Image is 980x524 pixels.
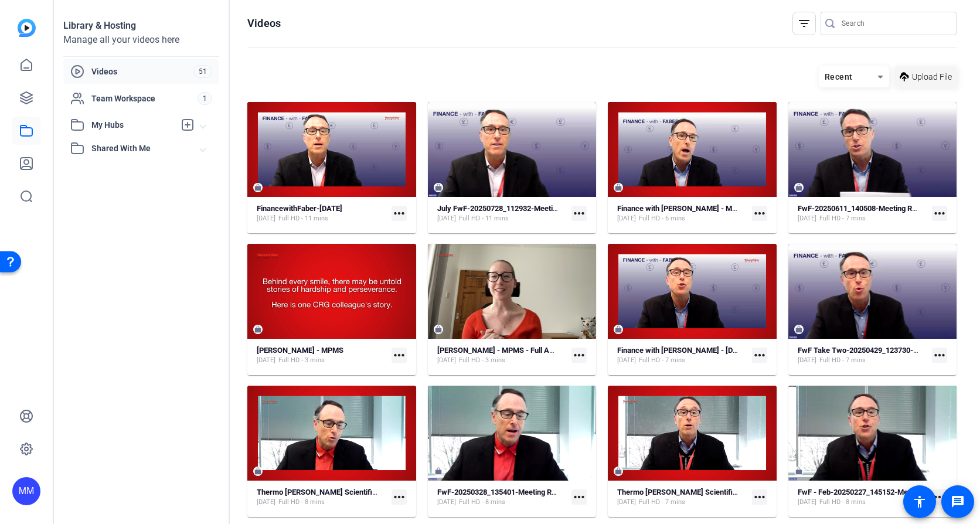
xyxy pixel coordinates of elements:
button: Upload File [895,66,957,87]
span: Team Workspace [91,93,198,104]
mat-icon: message [951,495,965,509]
strong: Thermo [PERSON_NAME] Scientific Simple (46750) [257,488,429,496]
strong: Finance with [PERSON_NAME] - [DATE] [617,346,748,355]
strong: FwF-20250611_140508-Meeting Recording [798,204,941,213]
mat-icon: more_horiz [932,206,947,221]
mat-icon: more_horiz [752,489,767,505]
mat-expansion-panel-header: My Hubs [63,113,219,137]
mat-icon: more_horiz [392,348,407,363]
span: 1 [198,92,212,105]
span: [DATE] [437,356,456,365]
strong: FwF-20250328_135401-Meeting Recording [437,488,581,496]
strong: [PERSON_NAME] - MPMS - Full Audio [437,346,563,355]
span: [DATE] [437,214,456,223]
span: Full HD - 8 mins [819,498,866,507]
span: Full HD - 8 mins [278,498,325,507]
span: [DATE] [798,214,816,223]
a: Thermo [PERSON_NAME] Scientific Simple (46750)[DATE]Full HD - 8 mins [257,488,387,507]
span: Full HD - 3 mins [278,356,325,365]
span: [DATE] [617,356,636,365]
span: [DATE] [798,356,816,365]
span: [DATE] [798,498,816,507]
a: Finance with [PERSON_NAME] - MayJune2025[DATE]Full HD - 6 mins [617,204,747,223]
mat-icon: more_horiz [392,206,407,221]
strong: Finance with [PERSON_NAME] - MayJune2025 [617,204,773,213]
span: My Hubs [91,119,175,131]
a: FwF-20250328_135401-Meeting Recording[DATE]Full HD - 8 mins [437,488,567,507]
mat-icon: accessibility [913,495,927,509]
div: Manage all your videos here [63,33,219,47]
span: Full HD - 7 mins [819,356,866,365]
a: [PERSON_NAME] - MPMS - Full Audio[DATE]Full HD - 3 mins [437,346,567,365]
span: Recent [825,72,853,81]
span: [DATE] [617,498,636,507]
div: MM [12,477,40,505]
span: [DATE] [257,498,275,507]
span: 51 [193,65,212,78]
span: [DATE] [617,214,636,223]
a: July FwF-20250728_112932-Meeting Recording[DATE]Full HD - 11 mins [437,204,567,223]
h1: Videos [247,16,281,30]
mat-icon: more_horiz [932,489,947,505]
a: FwF - Feb-20250227_145152-Meeting Recording[DATE]Full HD - 8 mins [798,488,928,507]
a: FinancewithFaber-[DATE][DATE]Full HD - 11 mins [257,204,387,223]
span: Full HD - 6 mins [639,214,685,223]
div: Library & Hosting [63,19,219,33]
span: Full HD - 11 mins [278,214,328,223]
strong: Thermo [PERSON_NAME] Scientific Simple (45970) [617,488,790,496]
input: Search [842,16,947,30]
span: Full HD - 3 mins [459,356,505,365]
mat-expansion-panel-header: Shared With Me [63,137,219,160]
a: FwF Take Two-20250429_123730-Meeting Recording[DATE]Full HD - 7 mins [798,346,928,365]
span: Upload File [912,71,952,83]
mat-icon: more_horiz [571,348,587,363]
a: Thermo [PERSON_NAME] Scientific Simple (45970)[DATE]Full HD - 7 mins [617,488,747,507]
a: [PERSON_NAME] - MPMS[DATE]Full HD - 3 mins [257,346,387,365]
mat-icon: more_horiz [392,489,407,505]
strong: [PERSON_NAME] - MPMS [257,346,343,355]
img: blue-gradient.svg [18,19,36,37]
mat-icon: filter_list [797,16,811,30]
span: [DATE] [257,356,275,365]
span: Full HD - 7 mins [639,498,685,507]
span: Full HD - 7 mins [819,214,866,223]
mat-icon: more_horiz [752,206,767,221]
mat-icon: more_horiz [752,348,767,363]
span: [DATE] [437,498,456,507]
mat-icon: more_horiz [932,348,947,363]
a: Finance with [PERSON_NAME] - [DATE][DATE]Full HD - 7 mins [617,346,747,365]
span: [DATE] [257,214,275,223]
span: Shared With Me [91,142,200,155]
mat-icon: more_horiz [571,489,587,505]
a: FwF-20250611_140508-Meeting Recording[DATE]Full HD - 7 mins [798,204,928,223]
strong: FinancewithFaber-[DATE] [257,204,342,213]
strong: July FwF-20250728_112932-Meeting Recording [437,204,597,213]
span: Videos [91,66,193,77]
strong: FwF - Feb-20250227_145152-Meeting Recording [798,488,960,496]
span: Full HD - 8 mins [459,498,505,507]
strong: FwF Take Two-20250429_123730-Meeting Recording [798,346,976,355]
mat-icon: more_horiz [571,206,587,221]
span: Full HD - 7 mins [639,356,685,365]
span: Full HD - 11 mins [459,214,509,223]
